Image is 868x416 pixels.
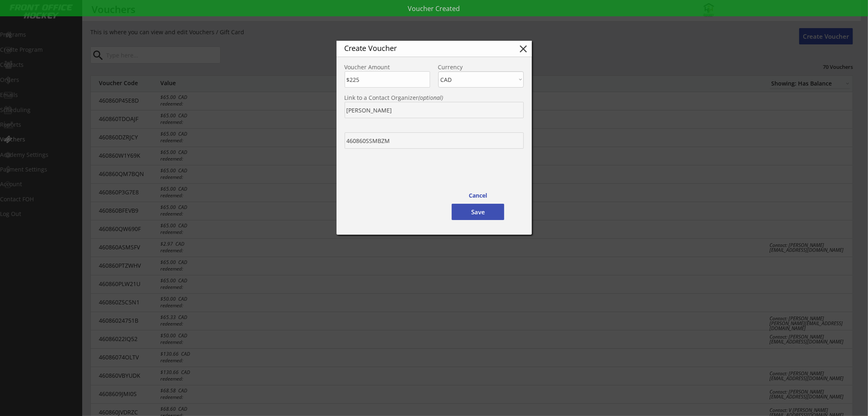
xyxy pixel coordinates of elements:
[345,44,505,52] div: Create Voucher
[345,64,430,70] div: Voucher Amount
[438,64,524,70] div: Currency
[518,43,530,55] button: close
[452,204,504,220] button: Save
[419,94,444,101] em: (optional)
[461,187,495,204] button: Cancel
[345,95,524,101] div: Link to a Contact Organizer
